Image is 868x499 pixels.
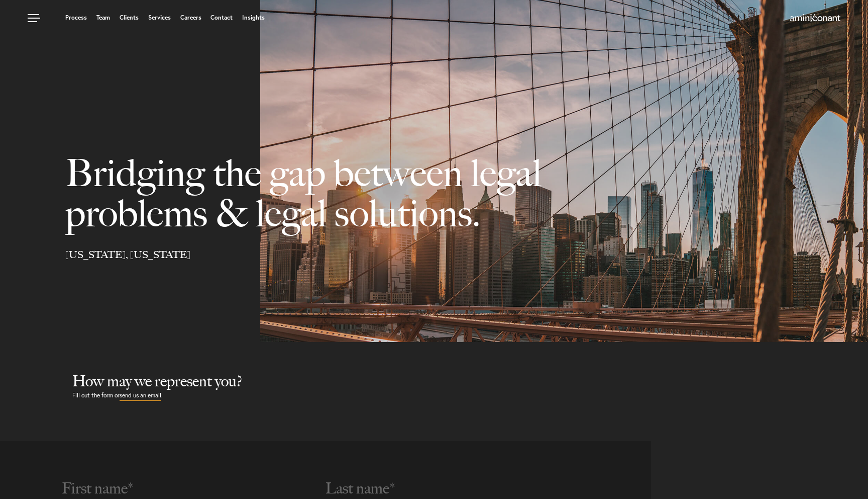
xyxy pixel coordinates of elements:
[65,15,87,21] a: Process
[120,15,139,21] a: Clients
[96,15,110,21] a: Team
[790,14,840,22] img: Amini & Conant
[242,15,265,21] a: Insights
[210,15,233,21] a: Contact
[72,372,868,390] h2: How may we represent you?
[790,15,840,23] a: Home
[72,390,868,401] p: Fill out the form or .
[148,15,171,21] a: Services
[180,15,201,21] a: Careers
[120,390,161,401] a: send us an email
